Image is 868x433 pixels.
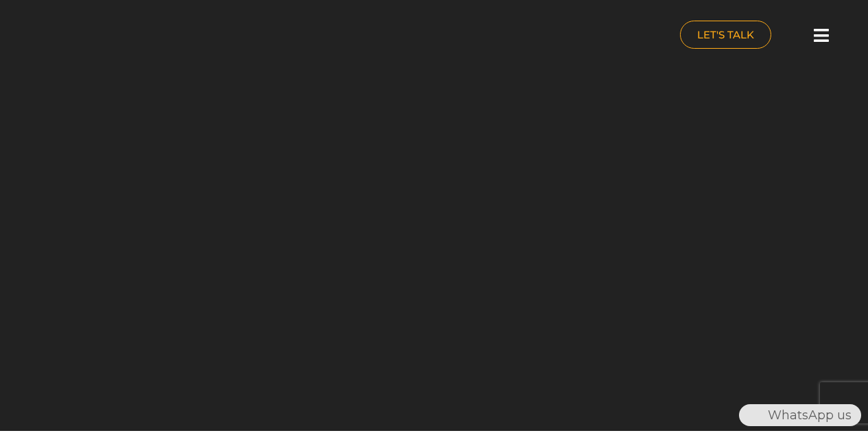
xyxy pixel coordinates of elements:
[7,7,427,67] a: nuance-qatar_logo
[680,21,771,49] a: LET'S TALK
[739,408,861,423] a: WhatsAppWhatsApp us
[740,404,762,426] img: WhatsApp
[739,404,861,426] div: WhatsApp us
[7,7,122,67] img: nuance-qatar_logo
[697,30,754,40] span: LET'S TALK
